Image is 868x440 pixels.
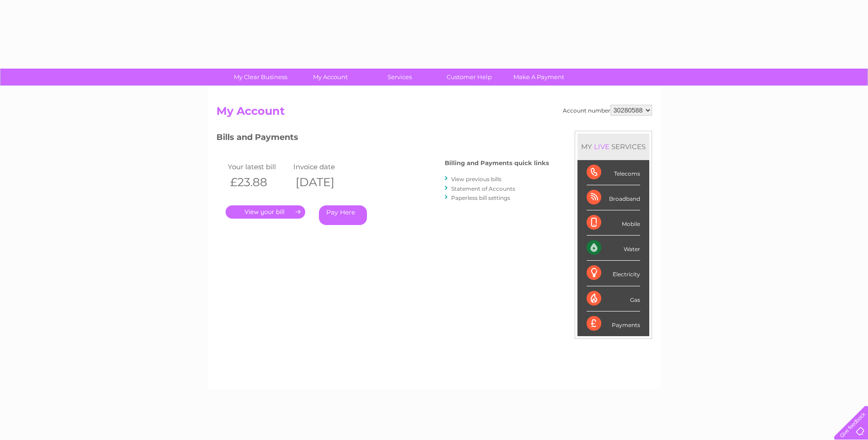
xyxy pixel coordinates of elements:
[451,176,501,182] a: View previous bills
[587,185,640,210] div: Broadband
[587,286,640,311] div: Gas
[577,134,649,160] div: MY SERVICES
[216,105,652,122] h2: My Account
[292,69,368,86] a: My Account
[587,160,640,185] div: Telecoms
[451,194,510,201] a: Paperless bill settings
[451,185,515,192] a: Statement of Accounts
[587,311,640,336] div: Payments
[291,161,357,173] td: Invoice date
[291,173,357,192] th: [DATE]
[587,236,640,261] div: Water
[319,205,367,225] a: Pay Here
[445,160,549,166] h4: Billing and Payments quick links
[223,69,298,86] a: My Clear Business
[226,205,305,219] a: .
[216,131,549,147] h3: Bills and Payments
[431,69,507,86] a: Customer Help
[362,69,437,86] a: Services
[226,161,291,173] td: Your latest bill
[501,69,577,86] a: Make A Payment
[226,173,291,192] th: £23.88
[587,210,640,236] div: Mobile
[587,261,640,286] div: Electricity
[592,142,611,151] div: LIVE
[563,105,652,116] div: Account number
